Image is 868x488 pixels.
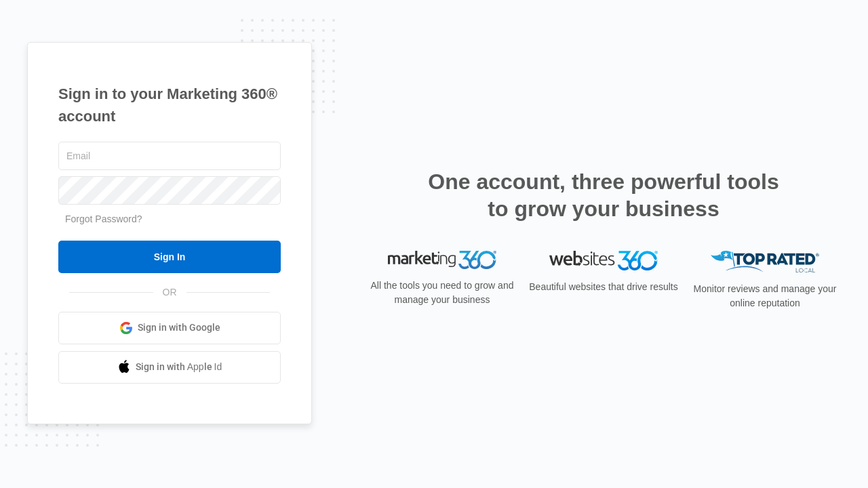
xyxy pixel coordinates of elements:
[528,280,679,294] p: Beautiful websites that drive results
[58,83,281,127] h1: Sign in to your Marketing 360® account
[689,282,841,310] p: Monitor reviews and manage your online reputation
[58,241,281,273] input: Sign In
[138,321,220,335] span: Sign in with Google
[136,360,222,374] span: Sign in with Apple Id
[58,312,281,344] a: Sign in with Google
[153,285,186,300] span: OR
[58,351,281,384] a: Sign in with Apple Id
[711,251,819,273] img: Top Rated Local
[424,168,783,222] h2: One account, three powerful tools to grow your business
[366,279,518,307] p: All the tools you need to grow and manage your business
[388,251,496,270] img: Marketing 360
[65,213,142,224] a: Forgot Password?
[58,142,281,170] input: Email
[549,251,658,270] img: Websites 360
